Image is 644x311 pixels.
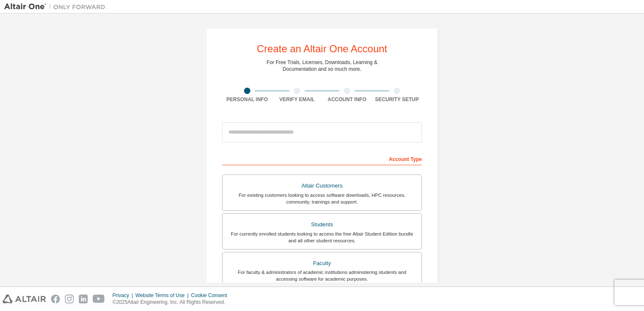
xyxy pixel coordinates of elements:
[267,59,378,72] div: For Free Trials, Licenses, Downloads, Learning & Documentation and so much more.
[372,96,422,103] div: Security Setup
[257,44,387,54] div: Create an Altair One Account
[113,299,232,306] p: © 2025 Altair Engineering, Inc. All Rights Reserved.
[51,295,60,303] img: facebook.svg
[222,152,422,165] div: Account Type
[322,96,372,103] div: Account Info
[272,96,322,103] div: Verify Email
[228,231,416,244] div: For currently enrolled students looking to access the free Altair Student Edition bundle and all ...
[113,292,135,299] div: Privacy
[3,295,46,303] img: altair_logo.svg
[222,96,272,103] div: Personal Info
[79,295,88,303] img: linkedin.svg
[191,292,232,299] div: Cookie Consent
[228,192,416,205] div: For existing customers looking to access software downloads, HPC resources, community, trainings ...
[228,219,416,231] div: Students
[228,269,416,282] div: For faculty & administrators of academic institutions administering students and accessing softwa...
[228,180,416,192] div: Altair Customers
[228,257,416,269] div: Faculty
[135,292,191,299] div: Website Terms of Use
[4,3,110,11] img: Altair One
[65,295,74,303] img: instagram.svg
[93,295,105,303] img: youtube.svg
